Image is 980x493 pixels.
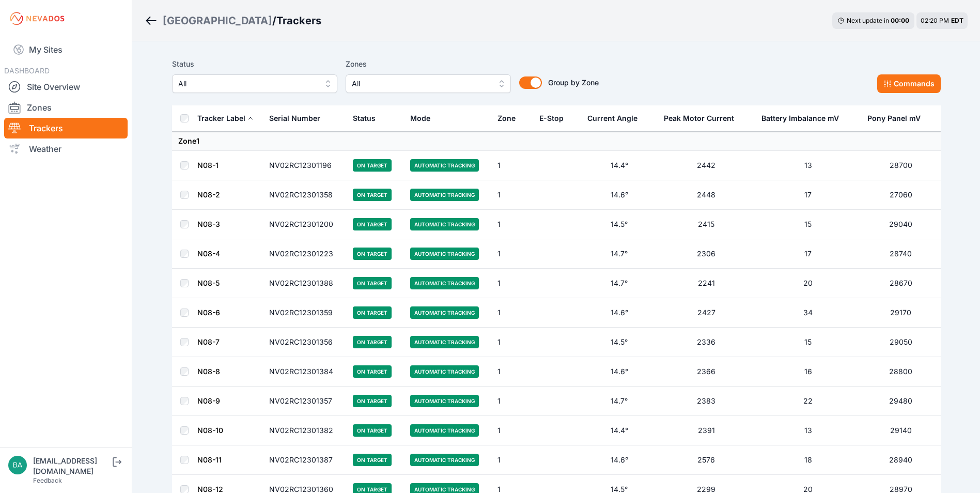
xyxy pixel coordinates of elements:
[410,189,479,201] span: Automatic Tracking
[861,387,941,416] td: 29480
[755,180,861,210] td: 17
[658,180,755,210] td: 2448
[4,138,128,159] a: Weather
[581,445,657,475] td: 14.6°
[497,113,516,124] div: Zone
[861,298,941,328] td: 29170
[761,106,847,131] button: Battery Imbalance mV
[861,445,941,475] td: 28940
[353,277,392,289] span: On Target
[4,66,50,75] span: DASHBOARD
[269,106,329,131] button: Serial Number
[755,298,861,328] td: 34
[197,220,220,228] a: N08-3
[497,106,524,131] button: Zone
[197,161,219,170] a: N08-1
[410,336,479,348] span: Automatic Tracking
[867,106,929,131] button: Pony Panel mV
[178,78,317,90] span: All
[410,113,430,124] div: Mode
[353,189,392,201] span: On Target
[861,151,941,180] td: 28700
[587,113,637,124] div: Current Angle
[755,445,861,475] td: 18
[263,298,347,328] td: NV02RC12301359
[197,426,223,435] a: N08-10
[491,387,533,416] td: 1
[877,74,941,93] button: Commands
[197,106,254,131] button: Tracker Label
[353,365,392,378] span: On Target
[587,106,646,131] button: Current Angle
[263,180,347,210] td: NV02RC12301358
[491,269,533,298] td: 1
[755,210,861,239] td: 15
[658,445,755,475] td: 2576
[658,151,755,180] td: 2442
[581,151,657,180] td: 14.4°
[353,306,392,319] span: On Target
[581,210,657,239] td: 14.5°
[658,357,755,387] td: 2366
[755,387,861,416] td: 22
[861,210,941,239] td: 29040
[491,210,533,239] td: 1
[755,239,861,269] td: 17
[491,445,533,475] td: 1
[581,387,657,416] td: 14.7°
[867,113,921,124] div: Pony Panel mV
[4,76,128,97] a: Site Overview
[847,17,889,24] span: Next update in
[353,336,392,348] span: On Target
[269,113,320,124] div: Serial Number
[353,159,392,172] span: On Target
[163,13,272,28] a: [GEOGRAPHIC_DATA]
[755,269,861,298] td: 20
[581,416,657,445] td: 14.4°
[410,218,479,230] span: Automatic Tracking
[8,456,27,474] img: bartonsvillesolar@invenergy.com
[861,180,941,210] td: 27060
[658,210,755,239] td: 2415
[491,298,533,328] td: 1
[353,113,376,124] div: Status
[4,97,128,118] a: Zones
[658,269,755,298] td: 2241
[891,17,909,25] div: 00 : 00
[353,395,392,407] span: On Target
[346,58,511,70] label: Zones
[755,328,861,357] td: 15
[263,328,347,357] td: NV02RC12301356
[755,357,861,387] td: 16
[658,298,755,328] td: 2427
[581,357,657,387] td: 14.6°
[861,357,941,387] td: 28800
[410,306,479,319] span: Automatic Tracking
[410,395,479,407] span: Automatic Tracking
[861,416,941,445] td: 29140
[353,424,392,437] span: On Target
[539,113,564,124] div: E-Stop
[761,113,839,124] div: Battery Imbalance mV
[410,248,479,260] span: Automatic Tracking
[8,10,66,27] img: Nevados
[581,180,657,210] td: 14.6°
[197,367,220,376] a: N08-8
[658,328,755,357] td: 2336
[491,180,533,210] td: 1
[581,269,657,298] td: 14.7°
[263,239,347,269] td: NV02RC12301223
[861,328,941,357] td: 29050
[263,445,347,475] td: NV02RC12301387
[263,210,347,239] td: NV02RC12301200
[353,218,392,230] span: On Target
[951,17,963,24] span: EDT
[491,151,533,180] td: 1
[658,387,755,416] td: 2383
[664,106,742,131] button: Peak Motor Current
[197,337,220,346] a: N08-7
[197,396,220,405] a: N08-9
[172,74,337,93] button: All
[658,416,755,445] td: 2391
[921,17,949,24] span: 02:20 PM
